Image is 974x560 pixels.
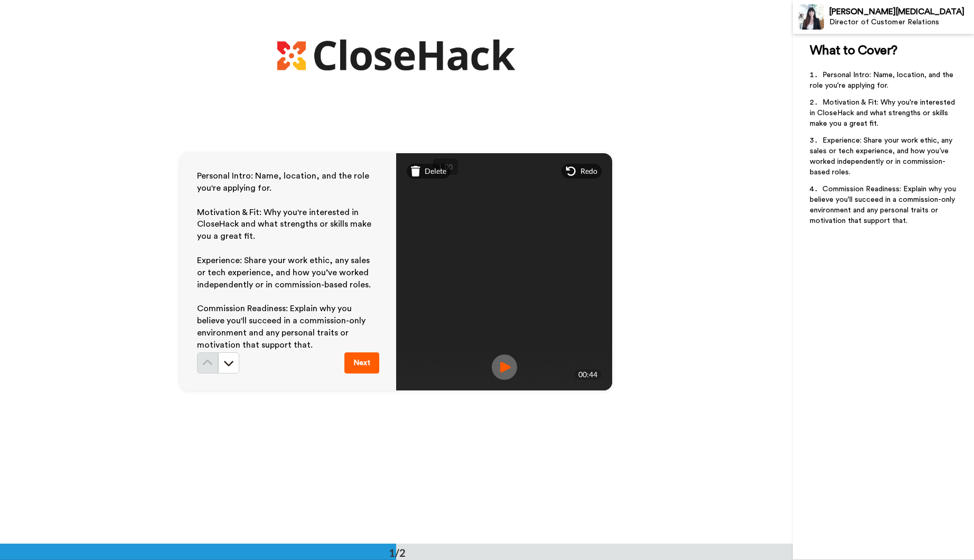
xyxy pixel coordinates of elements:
[197,304,368,349] span: Commission Readiness: Explain why you believe you'll succeed in a commission-only environment and...
[810,44,897,57] span: What to Cover?
[561,164,602,179] div: Redo
[425,166,446,176] span: Delete
[810,185,958,225] span: Commission Readiness: Explain why you believe you'll succeed in a commission-only environment and...
[810,71,956,89] span: Personal Intro: Name, location, and the role you're applying for.
[574,369,602,380] div: 00:44
[197,172,371,192] span: Personal Intro: Name, location, and the role you're applying for.
[372,545,423,560] div: 1/2
[580,166,597,176] span: Redo
[197,256,372,289] span: Experience: Share your work ethic, any sales or tech experience, and how you’ve worked independen...
[829,7,973,17] div: [PERSON_NAME][MEDICAL_DATA]
[829,18,973,27] div: Director of Customer Relations
[344,352,379,374] button: Next
[810,137,954,176] span: Experience: Share your work ethic, any sales or tech experience, and how you’ve worked independen...
[407,164,451,179] div: Delete
[799,4,824,30] img: Profile Image
[810,99,957,127] span: Motivation & Fit: Why you're interested in CloseHack and what strengths or skills make you a grea...
[197,208,373,241] span: Motivation & Fit: Why you're interested in CloseHack and what strengths or skills make you a grea...
[492,354,517,380] img: ic_record_play.svg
